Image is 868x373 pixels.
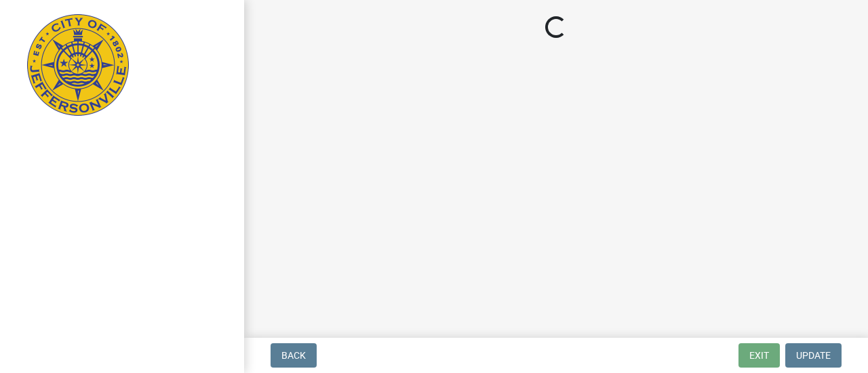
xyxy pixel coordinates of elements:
span: Back [281,350,306,361]
button: Exit [738,343,780,368]
button: Back [271,343,317,368]
span: Update [796,350,831,361]
img: City of Jeffersonville, Indiana [27,14,129,116]
button: Update [785,343,842,368]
